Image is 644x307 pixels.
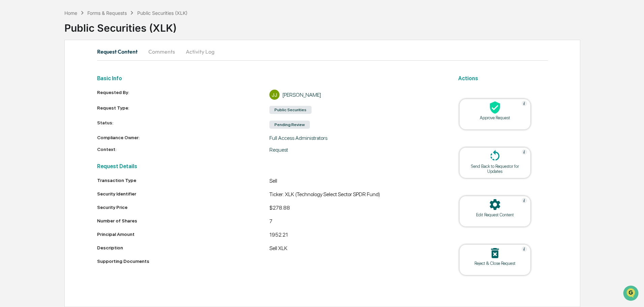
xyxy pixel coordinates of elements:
[48,114,82,119] a: Powered byPylon
[269,191,442,199] div: Ticker: XLK (Technology Select Sector SPDR Fund)
[522,101,527,106] img: Help
[64,10,77,16] div: Home
[7,86,12,91] div: 🖐️
[269,218,442,226] div: 7
[49,86,54,91] div: 🗄️
[269,135,442,141] div: Full Access Administrators
[458,75,548,82] h2: Actions
[97,120,270,129] div: Status:
[23,58,85,64] div: We're available if you need us!
[4,95,45,107] a: 🔎Data Lookup
[7,52,19,64] img: 1746055101610-c473b297-6a78-478c-a979-82029cc54cd1
[465,164,525,174] div: Send Back to Requestor for Updates
[522,198,527,203] img: Help
[97,218,270,223] div: Number of Shares
[269,147,442,153] div: Request
[97,147,270,153] div: Context:
[97,135,270,141] div: Compliance Owner:
[269,106,312,114] div: Public Securities
[67,114,82,119] span: Pylon
[465,115,525,120] div: Approve Request
[97,178,270,183] div: Transaction Type
[269,178,442,186] div: Sell
[56,85,84,92] span: Attestations
[13,85,43,92] span: Preclearance
[269,245,442,253] div: Sell XLK
[465,261,525,266] div: Reject & Close Request
[282,92,321,98] div: [PERSON_NAME]
[7,14,123,25] p: How can we help?
[97,205,270,210] div: Security Price
[522,149,527,155] img: Help
[13,98,42,104] span: Data Lookup
[137,10,187,16] div: Public Securities (XLK)
[97,258,442,264] div: Supporting Documents
[522,246,527,252] img: Help
[64,17,644,34] div: Public Securities (XLK)
[97,232,270,237] div: Principal Amount
[180,43,220,60] button: Activity Log
[97,43,548,60] div: secondary tabs example
[97,163,442,170] h2: Request Details
[97,105,270,115] div: Request Type:
[97,43,143,60] button: Request Content
[269,205,442,213] div: $278.88
[4,82,46,94] a: 🖐️Preclearance
[46,82,86,94] a: 🗄️Attestations
[269,121,310,129] div: Pending Review
[622,285,641,303] iframe: Open customer support
[97,75,442,82] h2: Basic Info
[7,98,12,104] div: 🔎
[23,52,111,58] div: Start new chat
[115,54,123,62] button: Start new chat
[97,191,270,196] div: Security Identifier
[269,90,280,100] div: JJ
[269,232,442,240] div: 1952.21
[97,90,270,100] div: Requested By:
[465,212,525,217] div: Edit Request Content
[87,10,127,16] div: Forms & Requests
[97,245,270,250] div: Description
[143,43,180,60] button: Comments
